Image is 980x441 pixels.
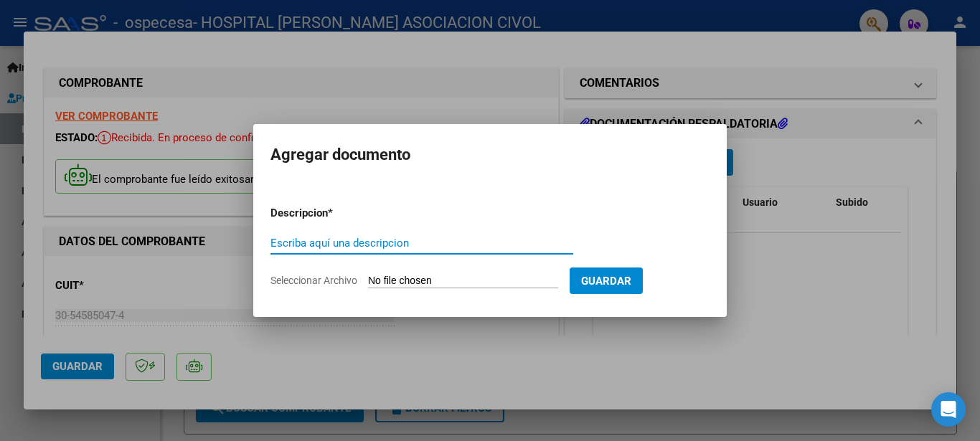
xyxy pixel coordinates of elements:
[270,141,710,169] h2: Agregar documento
[581,275,631,288] span: Guardar
[931,392,966,427] div: Open Intercom Messenger
[270,205,402,222] p: Descripcion
[570,267,643,294] button: Guardar
[270,275,357,286] span: Seleccionar Archivo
